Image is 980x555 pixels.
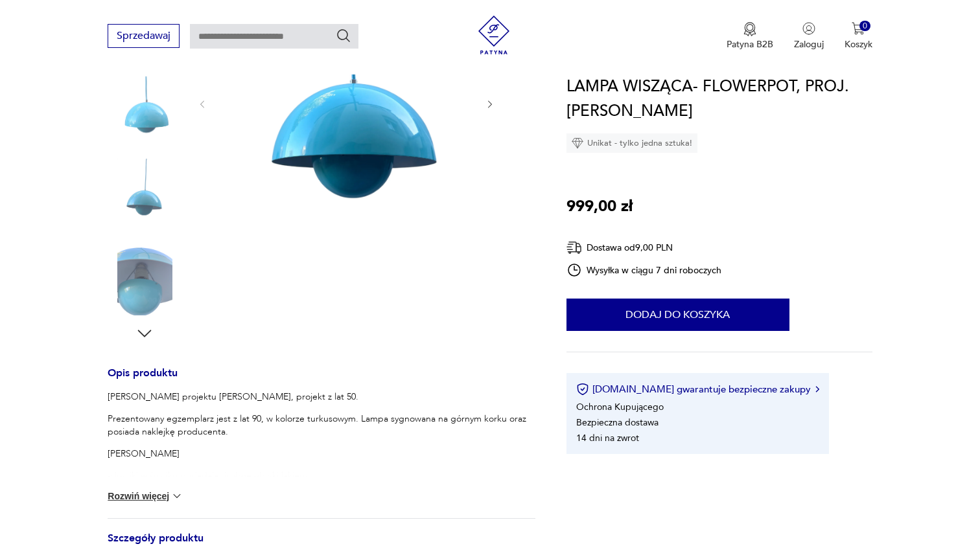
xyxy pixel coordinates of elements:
[727,38,773,51] p: Patyna B2B
[108,470,535,482] p: -druciki w środku posiadają drobne ubytki lakieru
[859,21,870,32] div: 0
[572,137,583,149] img: Ikona diamentu
[576,432,639,444] li: 14 dni na zwrot
[108,391,535,403] p: [PERSON_NAME] projektu [PERSON_NAME], projekt z lat 50.
[743,22,756,36] img: Ikona medalu
[108,159,181,232] img: Zdjęcie produktu LAMPA WISZĄCA- FLOWERPOT, PROJ. VERNER PANTON
[727,22,773,51] button: Patyna B2B
[108,242,181,315] img: Zdjęcie produktu LAMPA WISZĄCA- FLOWERPOT, PROJ. VERNER PANTON
[108,76,181,150] img: Zdjęcie produktu LAMPA WISZĄCA- FLOWERPOT, PROJ. VERNER PANTON
[108,447,535,460] p: [PERSON_NAME]
[566,262,722,278] div: Wysyłka w ciągu 7 dni roboczych
[474,16,513,54] img: Patyna - sklep z meblami i dekoracjami vintage
[566,74,872,124] h1: LAMPA WISZĄCA- FLOWERPOT, PROJ. [PERSON_NAME]
[576,401,664,413] li: Ochrona Kupującego
[566,240,582,256] img: Ikona dostawy
[566,133,697,153] div: Unikat - tylko jedna sztuka!
[794,38,824,51] p: Zaloguj
[566,194,633,219] p: 999,00 zł
[170,490,183,503] img: chevron down
[566,240,722,256] div: Dostawa od 9,00 PLN
[845,22,872,51] button: 0Koszyk
[576,383,589,396] img: Ikona certyfikatu
[727,22,773,51] a: Ikona medaluPatyna B2B
[566,299,789,331] button: Dodaj do koszyka
[802,22,815,35] img: Ikonka użytkownika
[336,28,351,43] button: Szukaj
[108,369,535,391] h3: Opis produktu
[108,24,180,48] button: Sprzedawaj
[845,38,872,51] p: Koszyk
[108,490,183,503] button: Rozwiń więcej
[794,22,824,51] button: Zaloguj
[576,416,659,429] li: Bezpieczna dostawa
[108,32,180,41] a: Sprzedawaj
[108,413,535,438] p: Prezentowany egzemplarz jest z lat 90, w kolorze turkusowym. Lampa sygnowana na górnym korku oraz...
[852,22,865,35] img: Ikona koszyka
[576,383,819,396] button: [DOMAIN_NAME] gwarantuje bezpieczne zakupy
[815,386,819,392] img: Ikona strzałki w prawo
